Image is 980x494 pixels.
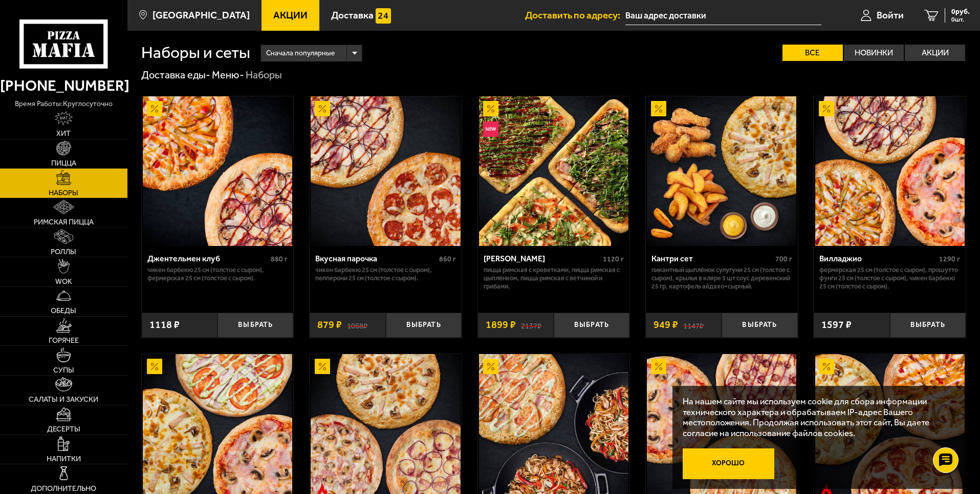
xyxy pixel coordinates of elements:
[683,448,775,479] button: Хорошо
[484,254,601,263] div: [PERSON_NAME]
[877,10,904,20] span: Войти
[142,96,294,246] a: АкционныйДжентельмен клуб
[331,10,374,20] span: Доставка
[51,159,76,167] span: Пицца
[376,8,391,24] img: 15daf4d41897b9f0e9f617042186c801.svg
[479,96,628,246] img: Мама Миа
[646,96,798,246] a: АкционныйКантри сет
[483,121,498,137] img: Новинка
[315,359,330,374] img: Акционный
[311,96,460,246] img: Вкусная парочка
[775,255,792,263] span: 700 г
[486,320,516,330] span: 1899 ₽
[51,307,76,314] span: Обеды
[939,255,960,263] span: 1290 г
[49,337,79,344] span: Горячее
[603,255,624,263] span: 1120 г
[149,320,180,330] span: 1118 ₽
[821,320,852,330] span: 1597 ₽
[654,320,678,330] span: 949 ₽
[651,101,666,116] img: Акционный
[951,16,970,23] span: 0 шт.
[651,266,792,291] p: Пикантный цыплёнок сулугуни 25 см (толстое с сыром), крылья в кляре 5 шт соус деревенский 25 гр, ...
[153,10,250,20] span: [GEOGRAPHIC_DATA]
[315,101,330,116] img: Акционный
[439,255,456,263] span: 860 г
[647,96,796,246] img: Кантри сет
[315,266,456,282] p: Чикен Барбекю 25 см (толстое с сыром), Пепперони 25 см (толстое с сыром).
[478,96,630,246] a: АкционныйНовинкаМама Миа
[525,10,625,20] span: Доставить по адресу:
[819,359,834,374] img: Акционный
[147,101,162,116] img: Акционный
[386,313,462,338] button: Выбрать
[651,359,666,374] img: Акционный
[47,455,81,462] span: Напитки
[51,248,76,255] span: Роллы
[31,485,96,492] span: Дополнительно
[147,266,288,282] p: Чикен Барбекю 25 см (толстое с сыром), Фермерская 25 см (толстое с сыром).
[141,45,250,61] h1: Наборы и сеты
[814,96,966,246] a: АкционныйВилладжио
[212,69,244,81] a: Меню-
[521,320,541,330] s: 2137 ₽
[29,396,98,403] span: Салаты и закуски
[819,101,834,116] img: Акционный
[890,313,966,338] button: Выбрать
[49,189,78,196] span: Наборы
[625,6,821,25] input: Ваш адрес доставки
[819,254,937,263] div: Вилладжио
[815,96,965,246] img: Вилладжио
[951,8,970,15] span: 0 руб.
[141,69,210,81] a: Доставка еды-
[143,96,292,246] img: Джентельмен клуб
[315,254,437,263] div: Вкусная парочка
[217,313,293,338] button: Выбрать
[273,10,308,20] span: Акции
[782,45,843,61] label: Все
[56,130,71,137] span: Хит
[484,266,624,291] p: Пицца Римская с креветками, Пицца Римская с цыплёнком, Пицца Римская с ветчиной и грибами.
[483,359,498,374] img: Акционный
[683,320,704,330] s: 1147 ₽
[266,44,335,63] span: Сначала популярные
[34,218,94,225] span: Римская пицца
[722,313,797,338] button: Выбрать
[147,254,269,263] div: Джентельмен клуб
[147,359,162,374] img: Акционный
[53,366,74,374] span: Супы
[844,45,904,61] label: Новинки
[47,425,80,433] span: Десерты
[246,69,282,82] div: Наборы
[317,320,342,330] span: 879 ₽
[310,96,462,246] a: АкционныйВкусная парочка
[905,45,965,61] label: Акции
[483,101,498,116] img: Акционный
[819,266,960,291] p: Фермерская 25 см (толстое с сыром), Прошутто Фунги 25 см (толстое с сыром), Чикен Барбекю 25 см (...
[271,255,288,263] span: 880 г
[554,313,629,338] button: Выбрать
[683,396,950,439] p: На нашем сайте мы используем cookie для сбора информации технического характера и обрабатываем IP...
[347,320,367,330] s: 1068 ₽
[651,254,773,263] div: Кантри сет
[55,278,72,285] span: WOK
